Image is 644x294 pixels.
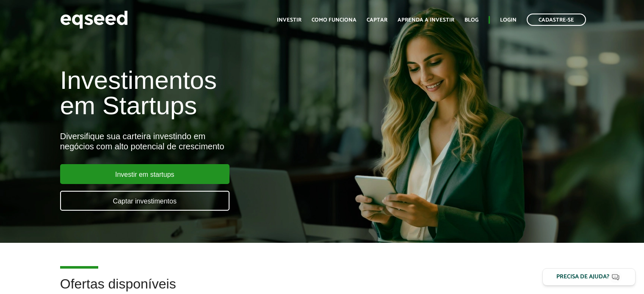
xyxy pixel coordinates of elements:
[60,8,128,31] img: EqSeed
[464,17,478,23] a: Blog
[398,17,454,23] a: Aprenda a investir
[60,131,370,151] div: Diversifique sua carteira investindo em negócios com alto potencial de crescimento
[60,191,229,211] a: Captar investimentos
[367,17,387,23] a: Captar
[527,14,586,26] a: Cadastre-se
[312,17,357,23] a: Como funciona
[277,17,301,23] a: Investir
[60,68,370,118] h1: Investimentos em Startups
[500,17,517,23] a: Login
[60,164,229,184] a: Investir em startups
